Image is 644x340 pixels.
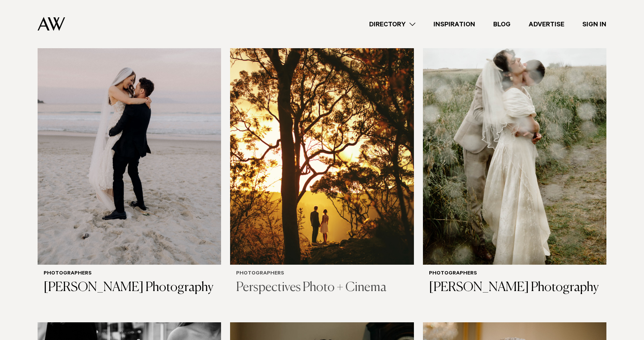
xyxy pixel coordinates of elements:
[360,19,424,29] a: Directory
[236,280,408,296] h3: Perspectives Photo + Cinema
[573,19,615,29] a: Sign In
[429,280,600,296] h3: [PERSON_NAME] Photography
[520,19,573,29] a: Advertise
[38,18,221,302] a: Auckland Weddings Photographers | Rebecca Bradley Photography Photographers [PERSON_NAME] Photogr...
[38,18,221,265] img: Auckland Weddings Photographers | Rebecca Bradley Photography
[44,271,215,277] h6: Photographers
[230,18,414,302] a: Auckland Weddings Photographers | Perspectives Photo + Cinema Photographers Perspectives Photo + ...
[230,18,414,265] img: Auckland Weddings Photographers | Perspectives Photo + Cinema
[236,271,408,277] h6: Photographers
[429,271,600,277] h6: Photographers
[44,280,215,296] h3: [PERSON_NAME] Photography
[423,18,606,302] a: Auckland Weddings Photographers | Kasia Kolmas Photography Photographers [PERSON_NAME] Photography
[484,19,520,29] a: Blog
[38,17,65,31] img: Auckland Weddings Logo
[424,19,484,29] a: Inspiration
[423,18,606,265] img: Auckland Weddings Photographers | Kasia Kolmas Photography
